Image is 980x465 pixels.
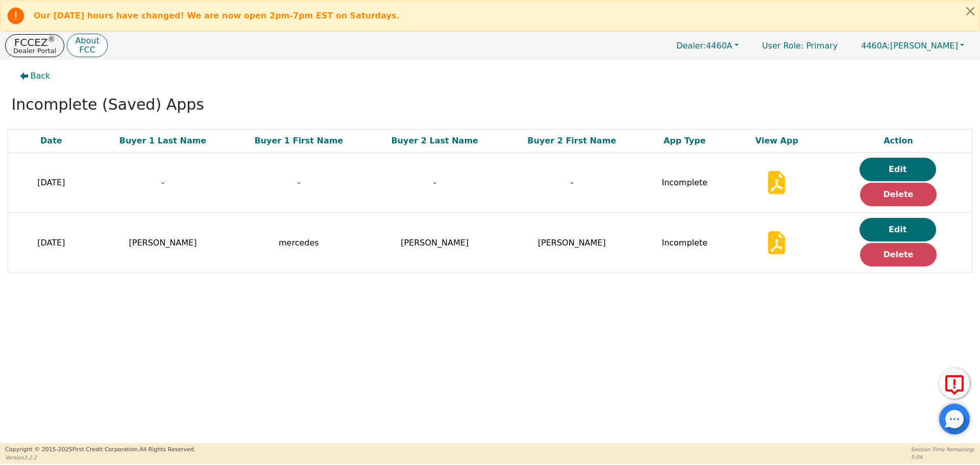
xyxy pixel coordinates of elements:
[279,238,319,248] span: mercedes
[401,238,469,248] span: [PERSON_NAME]
[369,135,501,147] div: Buyer 2 Last Name
[129,238,197,248] span: [PERSON_NAME]
[34,11,400,20] b: Our [DATE] hours have changed! We are now open 2pm-7pm EST on Saturdays.
[48,35,56,44] sup: ®
[911,446,975,453] p: Session Time Remaining:
[570,178,573,187] span: -
[860,183,937,206] button: Delete
[11,135,92,147] div: Date
[752,36,848,56] p: Primary
[860,218,936,241] button: Edit
[861,41,958,51] span: [PERSON_NAME]
[433,178,436,187] span: -
[161,178,164,187] span: -
[5,446,195,454] p: Copyright © 2015- 2025 First Credit Corporation.
[961,1,979,21] button: Close alert
[827,135,969,147] div: Action
[911,453,975,461] p: 5:04
[5,34,64,57] button: FCCEZ®Dealer Portal
[666,38,749,54] button: Dealer:4460A
[13,47,56,54] p: Dealer Portal
[97,135,229,147] div: Buyer 1 Last Name
[850,38,975,54] button: 4460A:[PERSON_NAME]
[860,243,937,266] button: Delete
[31,70,51,82] span: Back
[538,238,606,248] span: [PERSON_NAME]
[67,34,107,58] button: AboutFCC
[939,368,970,399] button: Report Error to FCC
[139,446,195,453] span: All Rights Reserved.
[676,41,706,51] span: Dealer:
[676,41,732,51] span: 4460A
[762,41,803,51] span: User Role :
[861,41,890,51] span: 4460A:
[506,135,638,147] div: Buyer 2 First Name
[8,153,94,213] td: [DATE]
[661,178,707,187] span: Incomplete
[752,36,848,56] a: User Role: Primary
[731,135,822,147] div: View App
[13,37,56,47] p: FCCEZ
[661,238,707,248] span: Incomplete
[12,64,59,88] button: Back
[297,178,300,187] span: -
[5,454,195,461] p: Version 3.2.2
[234,135,363,147] div: Buyer 1 First Name
[12,95,969,114] h2: Incomplete (Saved) Apps
[643,135,726,147] div: App Type
[860,158,936,181] button: Edit
[75,37,99,45] p: About
[8,213,94,273] td: [DATE]
[75,46,99,54] p: FCC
